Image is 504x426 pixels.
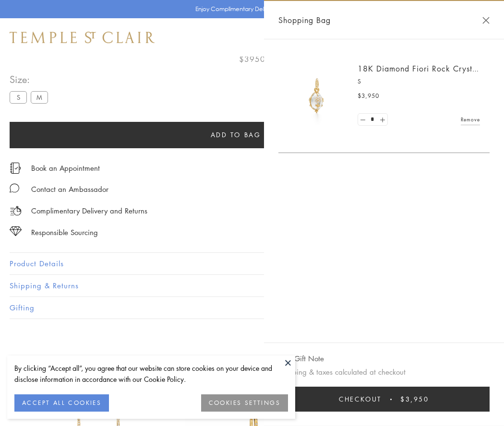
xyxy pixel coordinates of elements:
p: S [358,77,480,86]
button: COOKIES SETTINGS [201,394,288,412]
span: Add to bag [211,130,261,140]
span: $3,950 [400,394,429,404]
span: Size: [10,71,52,87]
button: Add Gift Note [278,353,324,365]
span: Shopping Bag [278,14,331,26]
div: Responsible Sourcing [31,226,98,238]
img: icon_sourcing.svg [10,226,22,236]
span: $3,950 [358,91,379,101]
p: Complimentary Delivery and Returns [31,205,147,217]
a: Set quantity to 2 [377,114,387,126]
button: Product Details [10,253,494,274]
button: Gifting [10,297,494,319]
button: Checkout $3,950 [278,387,490,412]
img: MessageIcon-01_2.svg [10,183,19,193]
label: M [31,91,48,103]
a: Book an Appointment [31,163,100,173]
img: Temple St. Clair [10,32,155,43]
img: icon_delivery.svg [10,205,22,217]
h3: You May Also Like [24,353,480,368]
span: $3950 [239,53,265,65]
button: Shipping & Returns [10,275,494,296]
p: Enjoy Complimentary Delivery & Returns [195,4,304,14]
img: icon_appointment.svg [10,163,21,174]
a: Set quantity to 0 [358,114,368,126]
p: Shipping & taxes calculated at checkout [278,366,490,378]
button: Add to bag [10,122,462,148]
a: Remove [461,114,480,125]
img: P51889-E11FIORI [288,67,346,125]
span: Checkout [339,394,382,404]
label: S [10,91,27,103]
div: By clicking “Accept all”, you agree that our website can store cookies on your device and disclos... [14,363,288,385]
button: Close Shopping Bag [482,17,490,24]
button: ACCEPT ALL COOKIES [14,394,109,412]
div: Contact an Ambassador [31,183,108,195]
